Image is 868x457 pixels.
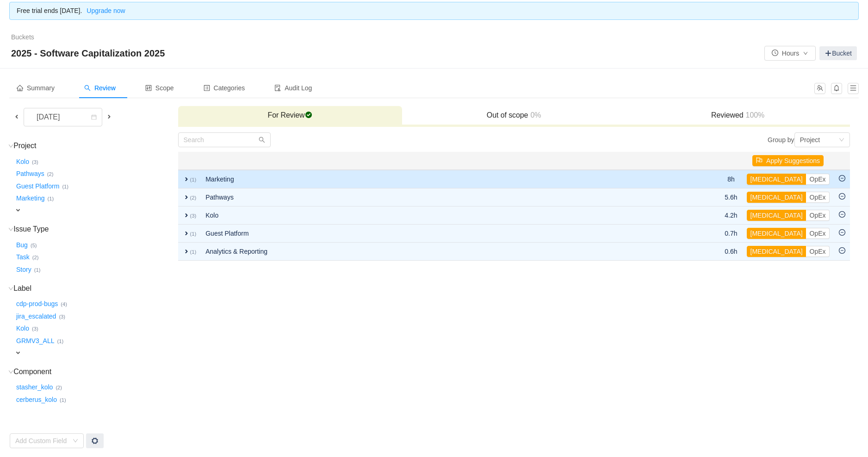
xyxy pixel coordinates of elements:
[190,195,197,200] small: (2)
[204,84,245,92] span: Categories
[17,84,55,92] span: Summary
[47,196,54,201] small: (1)
[14,367,177,376] h3: Component
[806,192,830,203] button: OpEx
[14,191,47,206] button: Marketing
[190,177,197,182] small: (1)
[145,85,152,91] i: icon: control
[201,225,660,243] td: Guest Platform
[32,326,38,332] small: (3)
[274,85,281,91] i: icon: audit
[747,210,806,221] button: [MEDICAL_DATA]
[839,247,845,254] i: icon: minus-circle
[201,243,660,261] td: Analytics & Reporting
[747,192,806,203] button: [MEDICAL_DATA]
[32,159,38,165] small: (3)
[14,349,22,357] span: expand
[806,174,830,185] button: OpEx
[178,132,271,147] input: Search
[806,228,830,239] button: OpEx
[274,84,312,92] span: Audit Log
[29,108,69,126] div: [DATE]
[8,286,13,291] i: icon: down
[764,46,816,61] button: icon: clock-circleHoursicon: down
[15,436,68,445] div: Add Custom Field
[190,249,197,255] small: (1)
[747,228,806,239] button: [MEDICAL_DATA]
[11,46,170,61] span: 2025 - Software Capitalization 2025
[407,111,621,120] h3: Out of scope
[14,238,31,252] button: Bug
[14,262,34,277] button: Story
[14,392,60,407] button: cerberus_kolo
[720,188,742,207] td: 5.6h
[183,248,190,255] span: expand
[201,188,660,207] td: Pathways
[14,284,177,293] h3: Label
[14,141,177,150] h3: Project
[201,170,660,188] td: Marketing
[259,137,265,143] i: icon: search
[91,114,97,121] i: icon: calendar
[183,111,397,120] h3: For Review
[14,250,32,265] button: Task
[747,174,806,185] button: [MEDICAL_DATA]
[839,137,844,144] i: icon: down
[60,397,66,403] small: (1)
[8,227,13,232] i: icon: down
[14,309,59,324] button: jira_escalated
[145,84,174,92] span: Scope
[73,438,78,444] i: icon: down
[848,83,859,94] button: icon: menu
[14,380,56,395] button: stasher_kolo
[14,154,32,169] button: Kolo
[839,175,845,182] i: icon: minus-circle
[819,46,857,60] a: Bucket
[814,83,825,94] button: icon: team
[806,210,830,221] button: OpEx
[744,111,765,119] span: 100%
[82,7,125,14] a: Upgrade now
[61,301,67,307] small: (4)
[720,243,742,261] td: 0.6h
[747,246,806,257] button: [MEDICAL_DATA]
[32,255,39,260] small: (2)
[34,267,41,273] small: (1)
[31,243,37,248] small: (5)
[8,144,13,149] i: icon: down
[14,321,32,336] button: Kolo
[14,333,57,348] button: GRMV3_ALL
[839,229,845,236] i: icon: minus-circle
[183,175,190,183] span: expand
[47,171,54,177] small: (2)
[190,213,197,219] small: (3)
[17,85,23,91] i: icon: home
[59,314,65,319] small: (3)
[57,338,63,344] small: (1)
[183,212,190,219] span: expand
[839,211,845,218] i: icon: minus-circle
[204,85,210,91] i: icon: profile
[190,231,197,237] small: (1)
[84,84,116,92] span: Review
[800,133,820,147] div: Project
[17,7,125,14] span: Free trial ends [DATE].
[56,385,62,390] small: (2)
[528,111,541,119] span: 0%
[752,155,824,166] button: icon: flagApply Suggestions
[720,207,742,225] td: 4.2h
[183,230,190,237] span: expand
[14,167,47,182] button: Pathways
[8,369,13,375] i: icon: down
[14,207,22,214] span: expand
[839,193,845,200] i: icon: minus-circle
[62,184,68,189] small: (1)
[183,194,190,201] span: expand
[720,170,742,188] td: 8h
[201,207,660,225] td: Kolo
[84,85,91,91] i: icon: search
[14,297,61,312] button: cdp-prod-bugs
[305,111,312,119] span: checked
[720,225,742,243] td: 0.7h
[806,246,830,257] button: OpEx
